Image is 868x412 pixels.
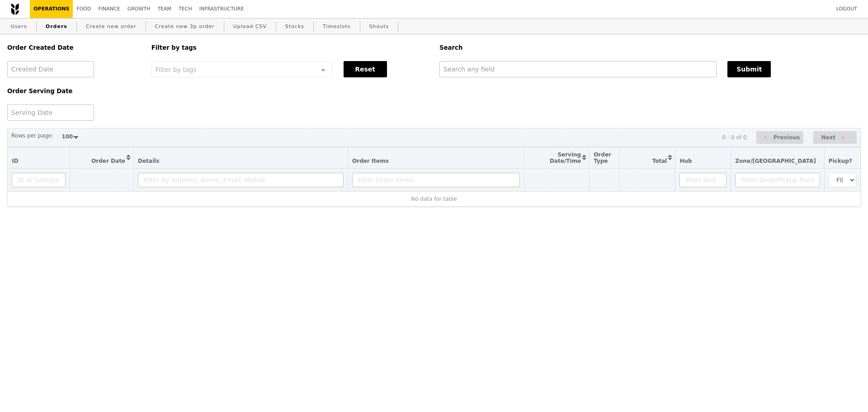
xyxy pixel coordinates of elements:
[11,131,53,140] label: Rows per page:
[138,173,344,187] input: Filter by Address, Name, Email, Mobile
[352,158,389,164] span: Order Items
[282,19,308,35] a: Stocks
[439,44,861,51] h5: Search
[679,158,692,164] span: Hub
[319,19,354,35] a: Timeslots
[813,131,857,144] button: Next
[344,61,387,77] button: Reset
[352,173,520,187] input: Filter Order Items
[151,44,429,51] h5: Filter by tags
[756,131,803,144] button: Previous
[679,173,726,187] input: Filter Hub
[722,134,746,141] div: 0 - 0 of 0
[727,61,771,77] button: Submit
[735,173,820,187] input: Filter Zone/Pickup Point
[366,19,393,35] a: Shouts
[82,19,140,35] a: Create new order
[12,173,66,187] input: ID or Salesperson name
[7,104,94,121] input: Serving Date
[821,132,835,143] span: Next
[12,158,18,164] span: ID
[439,61,717,77] input: Search any field
[230,19,270,35] a: Upload CSV
[735,158,816,164] span: Zone/[GEOGRAPHIC_DATA]
[7,19,31,35] a: Users
[594,152,611,164] span: Order Type
[138,158,159,164] span: Details
[12,196,856,202] div: No data for table
[7,61,94,77] input: Created Date
[774,132,800,143] span: Previous
[7,44,141,51] h5: Order Created Date
[7,88,141,95] h5: Order Serving Date
[156,65,197,73] span: Filter by tags
[11,3,19,15] img: Grain logo
[151,19,218,35] a: Create new 3p order
[829,158,852,164] span: Pickup?
[42,19,71,35] a: Orders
